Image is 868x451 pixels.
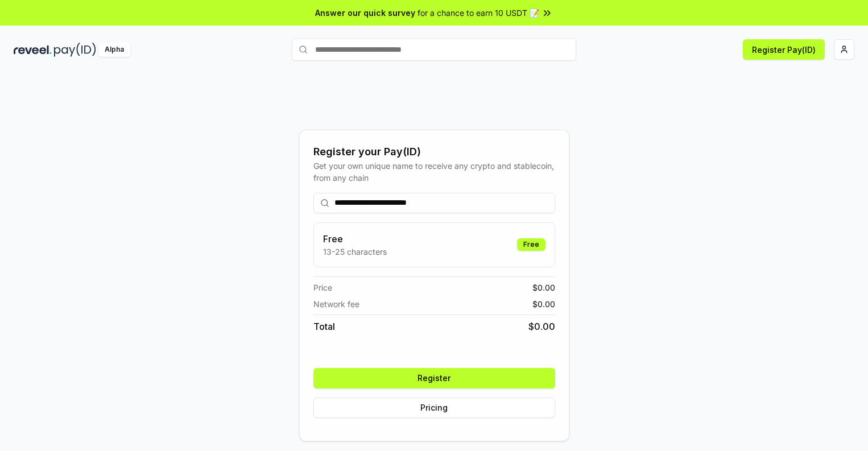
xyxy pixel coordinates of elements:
[313,144,555,160] div: Register your Pay(ID)
[532,282,555,293] span: $ 0.00
[323,232,387,246] h3: Free
[14,43,52,57] img: reveel_dark
[313,320,335,333] span: Total
[313,368,555,388] button: Register
[98,43,130,57] div: Alpha
[313,398,555,418] button: Pricing
[315,7,415,19] span: Answer our quick survey
[528,320,555,333] span: $ 0.00
[54,43,96,57] img: pay_id
[323,246,387,258] p: 13-25 characters
[313,282,332,293] span: Price
[743,39,825,60] button: Register Pay(ID)
[313,298,359,310] span: Network fee
[532,298,555,310] span: $ 0.00
[313,160,555,184] div: Get your own unique name to receive any crypto and stablecoin, from any chain
[418,7,539,19] span: for a chance to earn 10 USDT 📝
[517,238,545,251] div: Free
